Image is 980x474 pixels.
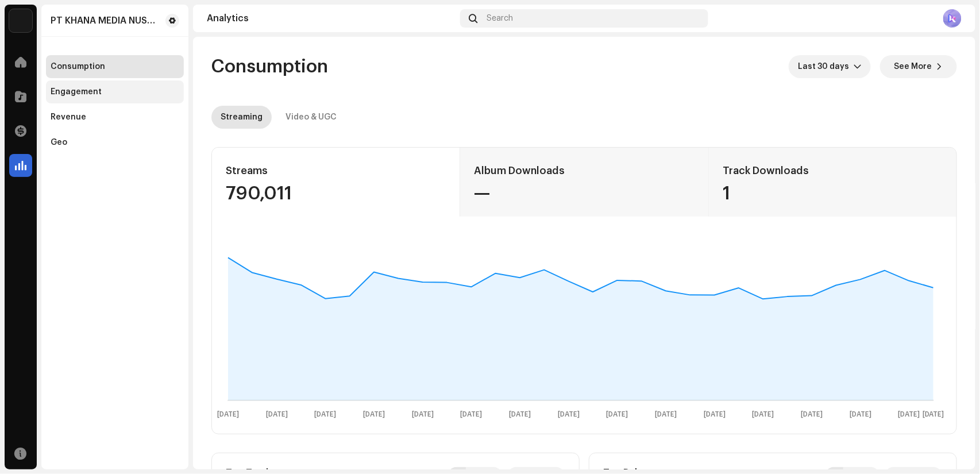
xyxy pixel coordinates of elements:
div: Track Downloads [723,161,943,180]
text: [DATE] [412,411,434,418]
div: dropdown trigger [854,55,862,78]
span: Consumption [211,55,328,78]
text: [DATE] [655,411,677,418]
div: Video & UGC [285,106,337,129]
span: Search [487,14,514,23]
text: [DATE] [558,411,580,418]
div: Consumption [51,62,105,71]
text: [DATE] [801,411,823,418]
div: Revenue [51,113,86,122]
div: PT KHANA MEDIA NUSANTARA [51,16,161,25]
text: [DATE] [363,411,385,418]
div: Geo [51,138,67,147]
text: [DATE] [266,411,288,418]
text: [DATE] [923,411,944,418]
span: See More [894,55,932,78]
re-m-nav-item: Engagement [46,80,184,103]
text: [DATE] [460,411,482,418]
re-m-nav-item: Revenue [46,106,184,129]
text: [DATE] [898,411,920,418]
text: [DATE] [509,411,531,418]
span: Last 30 days [798,55,854,78]
re-m-nav-item: Consumption [46,55,184,78]
img: de0d2825-999c-4937-b35a-9adca56ee094 [9,9,32,32]
div: 790,011 [226,184,446,203]
text: [DATE] [217,411,239,418]
div: 1 [723,184,943,203]
text: [DATE] [607,411,628,418]
div: Album Downloads [474,161,695,180]
button: See More [880,55,957,78]
re-m-nav-item: Geo [46,131,184,154]
img: 7e343283-e2de-4072-b20e-7acd25a075da [943,9,962,28]
text: [DATE] [314,411,336,418]
text: [DATE] [753,411,774,418]
text: [DATE] [850,411,871,418]
div: Engagement [51,87,102,97]
div: Analytics [207,14,456,23]
text: [DATE] [704,411,726,418]
div: Streams [226,161,446,180]
div: — [474,184,695,203]
div: Streaming [221,106,263,129]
